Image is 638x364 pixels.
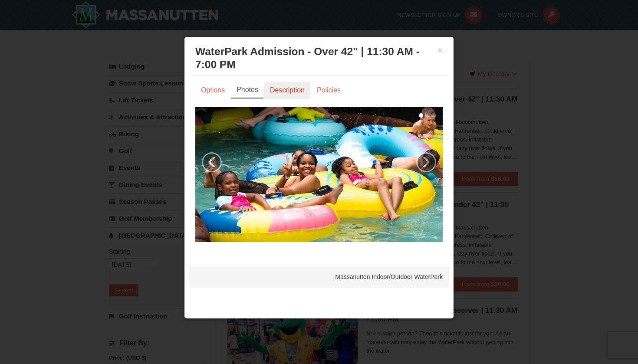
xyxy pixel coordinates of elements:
button: × [437,46,443,55]
a: › [416,152,436,172]
h3: WaterPark Admission - Over 42" | 11:30 AM - 7:00 PM [195,45,443,71]
div: Massanutten Indoor/Outdoor WaterPark [189,266,449,288]
img: 6619917-1560-394ba125.jpg [195,107,443,242]
a: ‹ [202,152,222,172]
a: Photos [231,82,263,98]
a: Options [195,82,230,98]
a: Policies [311,82,346,98]
a: Description [264,82,310,98]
